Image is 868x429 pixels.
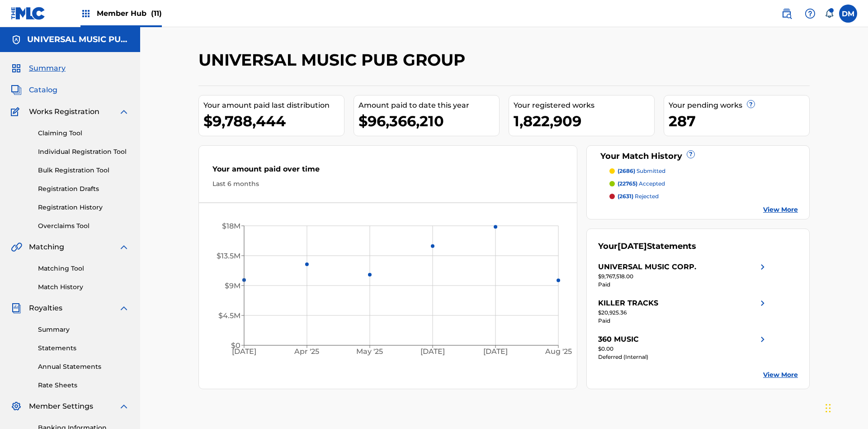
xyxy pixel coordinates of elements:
[225,281,241,290] tspan: $9M
[29,401,93,412] span: Member Settings
[618,193,633,200] span: (2631)
[294,348,320,356] tspan: Apr '25
[781,8,792,19] img: search
[826,395,831,422] div: Drag
[757,262,768,272] img: right chevron icon
[598,262,768,289] a: UNIVERSAL MUSIC CORP.right chevron icon$9,767,518.00Paid
[118,106,129,117] img: expand
[222,222,241,230] tspan: $18M
[80,8,91,19] img: Top Rightsholders
[598,309,768,317] div: $20,925.36
[29,85,57,95] span: Catalog
[757,334,768,345] img: right chevron icon
[618,192,659,200] p: rejected
[598,150,798,162] div: Your Match History
[421,348,445,356] tspan: [DATE]
[11,85,22,95] img: Catalog
[11,63,22,74] img: Summary
[757,298,768,309] img: right chevron icon
[669,111,809,131] div: 287
[598,281,768,289] div: Paid
[11,63,66,74] a: SummarySummary
[11,7,46,20] img: MLC Logo
[598,353,768,361] div: Deferred (Internal)
[839,5,857,23] div: User Menu
[29,106,99,117] span: Works Registration
[11,106,23,117] img: Works Registration
[11,34,22,45] img: Accounts
[218,311,241,320] tspan: $4.5M
[805,8,816,19] img: help
[598,334,768,361] a: 360 MUSICright chevron icon$0.00Deferred (Internal)
[514,100,654,111] div: Your registered works
[609,180,798,188] a: (22765) accepted
[618,167,665,175] p: submitted
[38,282,129,292] a: Match History
[29,63,66,74] span: Summary
[618,241,647,251] span: [DATE]
[38,343,129,353] a: Statements
[11,401,22,412] img: Member Settings
[38,129,129,138] a: Claiming Tool
[217,252,241,260] tspan: $13.5M
[38,264,129,273] a: Matching Tool
[38,147,129,157] a: Individual Registration Tool
[38,184,129,194] a: Registration Drafts
[598,262,696,272] div: UNIVERSAL MUSIC CORP.
[778,5,796,23] a: Public Search
[38,362,129,372] a: Annual Statements
[598,334,639,345] div: 360 MUSIC
[598,240,696,253] div: Your Statements
[38,381,129,390] a: Rate Sheets
[357,348,383,356] tspan: May '25
[484,348,508,356] tspan: [DATE]
[618,180,637,187] span: (22765)
[609,167,798,175] a: (2686) submitted
[359,111,499,131] div: $96,366,210
[598,298,768,325] a: KILLER TRACKSright chevron icon$20,925.36Paid
[669,100,809,111] div: Your pending works
[29,303,62,314] span: Royalties
[203,100,344,111] div: Your amount paid last distribution
[514,111,654,131] div: 1,822,909
[763,205,798,214] a: View More
[609,192,798,200] a: (2631) rejected
[38,166,129,175] a: Bulk Registration Tool
[687,151,694,158] span: ?
[359,100,499,111] div: Amount paid to date this year
[11,85,57,95] a: CatalogCatalog
[231,341,241,350] tspan: $0
[747,100,755,108] span: ?
[198,50,470,70] h2: UNIVERSAL MUSIC PUB GROUP
[598,272,768,281] div: $9,767,518.00
[118,303,129,314] img: expand
[545,348,572,356] tspan: Aug '25
[598,317,768,325] div: Paid
[118,401,129,412] img: expand
[38,221,129,231] a: Overclaims Tool
[38,325,129,334] a: Summary
[212,179,563,189] div: Last 6 months
[97,8,162,19] span: Member Hub
[11,242,22,253] img: Matching
[823,386,868,429] iframe: Chat Widget
[11,303,22,314] img: Royalties
[203,111,344,131] div: $9,788,444
[618,180,665,188] p: accepted
[598,298,658,309] div: KILLER TRACKS
[801,5,819,23] div: Help
[598,345,768,353] div: $0.00
[38,203,129,212] a: Registration History
[618,167,635,174] span: (2686)
[763,370,798,380] a: View More
[212,164,563,179] div: Your amount paid over time
[118,242,129,253] img: expand
[232,348,256,356] tspan: [DATE]
[27,34,129,45] h5: UNIVERSAL MUSIC PUB GROUP
[29,242,64,253] span: Matching
[825,9,834,18] div: Notifications
[151,9,162,18] span: (11)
